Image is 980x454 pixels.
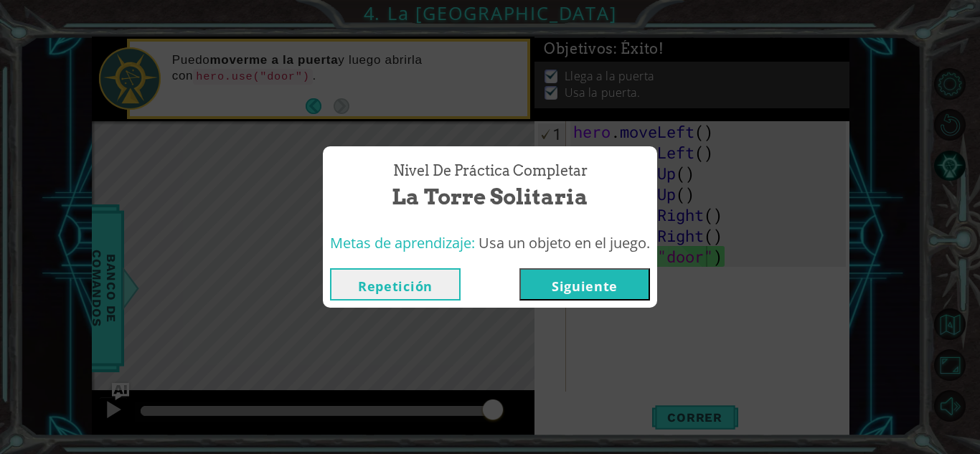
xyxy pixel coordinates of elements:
[330,233,475,252] span: Metas de aprendizaje:
[330,268,461,301] button: Repetición
[393,161,588,181] span: Nivel de Práctica Completar
[392,181,588,212] span: La Torre Solitaria
[519,268,650,301] button: Siguiente
[479,233,650,252] span: Usa un objeto en el juego.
